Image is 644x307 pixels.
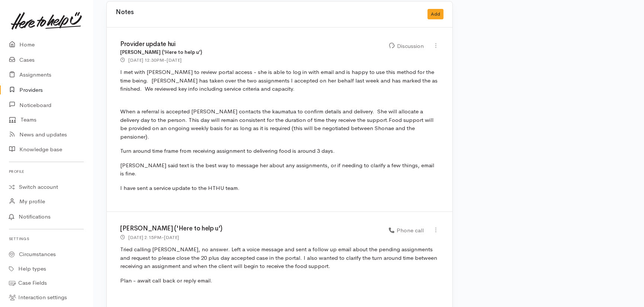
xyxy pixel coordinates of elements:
span: Food support will be provided on an ongoing weekly basis for as long as it is required (this will... [120,116,433,140]
div: - [120,233,179,241]
button: Add [427,9,443,20]
div: Discussion [389,42,424,51]
p: [PERSON_NAME] said text is the best way to message her about any assignments, or if needing to cl... [120,161,439,178]
b: [PERSON_NAME] ('Here to help u') [120,49,202,55]
time: [DATE] 12:30PM [128,57,164,63]
p: Tried calling [PERSON_NAME], no answer. Left a voice message and sent a follow up email about the... [120,245,439,271]
h3: Notes [116,9,134,20]
h6: Profile [9,167,84,177]
p: I met with [PERSON_NAME] to review portal access - she is able to log in with email and is happy ... [120,68,439,93]
p: Plan - await call back or reply email. [120,277,439,285]
div: Phone call [389,226,424,235]
p: I have sent a service update to the HTHU team. [120,184,439,193]
time: [DATE] 2:15PM [128,234,161,240]
time: [DATE] [167,57,182,63]
h3: Provider update hui [120,41,380,48]
time: [DATE] [164,234,179,240]
h6: Settings [9,234,84,244]
span: When a referral is accepted [PERSON_NAME] contacts the kaumatua to confirm details and delivery. ... [120,108,423,123]
span: Turn around time frame from receiving assignment to delivering food is around 3 days. [120,147,335,154]
div: - [120,56,182,64]
h3: [PERSON_NAME] ('Here to help u') [120,225,380,232]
